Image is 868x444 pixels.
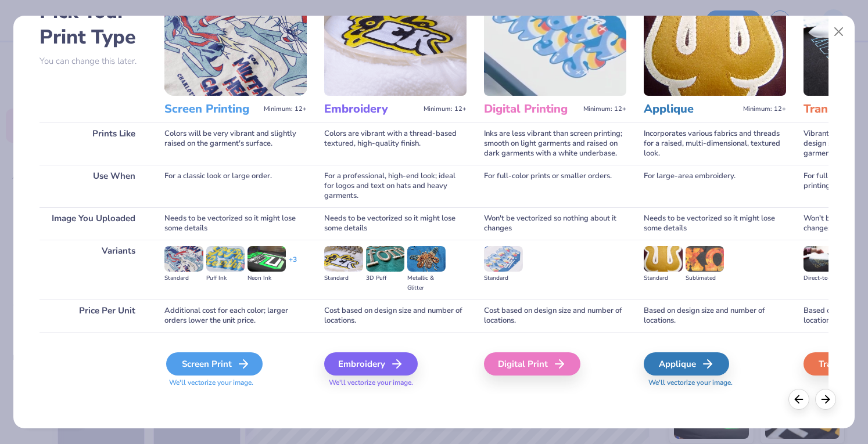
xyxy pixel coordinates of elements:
div: Use When [40,165,147,207]
span: We'll vectorize your image. [324,378,467,388]
div: Incorporates various fabrics and threads for a raised, multi-dimensional, textured look. [644,122,786,165]
div: Neon Ink [248,273,286,283]
div: Embroidery [324,352,418,376]
img: 3D Puff [366,246,404,272]
div: Metallic & Glitter [407,273,446,293]
div: Based on design size and number of locations. [644,299,786,332]
div: Direct-to-film [804,273,842,283]
span: Minimum: 12+ [583,105,626,113]
div: For a classic look or large order. [164,165,307,207]
img: Standard [484,246,522,272]
div: Needs to be vectorized so it might lose some details [164,207,307,240]
div: For large-area embroidery. [644,165,786,207]
div: Variants [40,240,147,299]
h3: Embroidery [324,102,419,117]
div: Prints Like [40,122,147,165]
img: Puff Ink [206,246,245,272]
div: 3D Puff [366,273,404,283]
div: + 3 [289,255,297,275]
div: Digital Print [484,352,580,376]
div: For a professional, high-end look; ideal for logos and text on hats and heavy garments. [324,165,467,207]
h3: Screen Printing [164,102,259,117]
div: Cost based on design size and number of locations. [484,299,626,332]
span: Minimum: 12+ [424,105,467,113]
div: Colors will be very vibrant and slightly raised on the garment's surface. [164,122,307,165]
img: Direct-to-film [804,246,842,272]
div: Standard [644,273,682,283]
p: You can change this later. [40,56,147,66]
img: Metallic & Glitter [407,246,446,272]
div: Additional cost for each color; larger orders lower the unit price. [164,299,307,332]
img: Standard [164,246,203,272]
span: We'll vectorize your image. [164,378,307,388]
span: Minimum: 12+ [743,105,786,113]
div: Screen Print [166,352,263,376]
div: Standard [164,273,203,283]
img: Neon Ink [248,246,286,272]
img: Standard [324,246,363,272]
div: Needs to be vectorized so it might lose some details [324,207,467,240]
div: Image You Uploaded [40,207,147,240]
span: We'll vectorize your image. [644,378,786,388]
div: Standard [484,273,522,283]
div: Applique [644,352,729,376]
div: For full-color prints or smaller orders. [484,165,626,207]
div: Needs to be vectorized so it might lose some details [644,207,786,240]
div: Puff Ink [206,273,245,283]
div: Won't be vectorized so nothing about it changes [484,207,626,240]
div: Colors are vibrant with a thread-based textured, high-quality finish. [324,122,467,165]
div: Price Per Unit [40,299,147,332]
img: Standard [644,246,682,272]
div: Inks are less vibrant than screen printing; smooth on light garments and raised on dark garments ... [484,122,626,165]
span: Minimum: 12+ [264,105,307,113]
h3: Digital Printing [484,102,579,117]
div: Cost based on design size and number of locations. [324,299,467,332]
button: Close [827,21,849,43]
div: Sublimated [686,273,724,283]
h3: Applique [644,102,738,117]
img: Sublimated [686,246,724,272]
div: Standard [324,273,363,283]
